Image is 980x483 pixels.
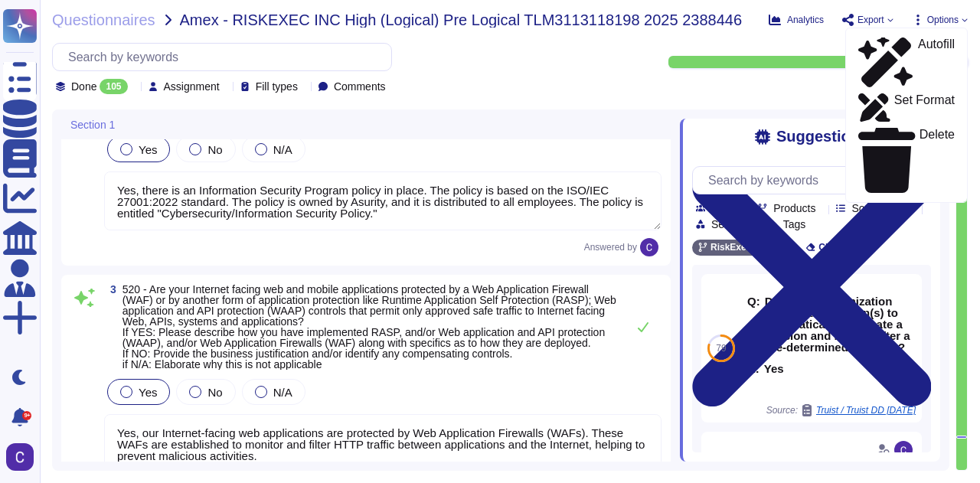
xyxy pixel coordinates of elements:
[846,34,967,90] a: Autofill
[857,15,884,24] span: Export
[22,411,31,420] div: 9+
[100,79,127,94] div: 105
[846,125,967,196] a: Delete
[256,81,298,92] span: Fill types
[104,284,116,295] span: 3
[6,443,34,471] img: user
[139,386,157,399] span: Yes
[104,171,661,230] textarea: Yes, there is an Information Security Program policy in place. The policy is based on the ISO/IEC...
[920,129,955,193] p: Delete
[894,94,955,122] p: Set Format
[584,243,637,252] span: Answered by
[70,119,115,130] span: Section 1
[60,44,391,70] input: Search by keywords
[787,15,824,24] span: Analytics
[701,167,930,194] input: Search by keywords
[207,386,222,399] span: No
[640,238,658,256] img: user
[71,81,96,92] span: Done
[122,283,616,370] span: 520 - Are your Internet facing web and mobile applications protected by a Web Application Firewal...
[52,12,155,28] span: Questionnaires
[716,344,726,353] span: 79
[180,12,743,28] span: Amex - RISKEXEC INC High (Logical) Pre Logical TLM3113118198 2025 2388446
[273,143,292,156] span: N/A
[927,15,959,24] span: Options
[846,90,967,125] a: Set Format
[207,143,222,156] span: No
[918,38,955,87] p: Autofill
[164,81,220,92] span: Assignment
[769,14,824,26] button: Analytics
[273,386,292,399] span: N/A
[139,143,157,156] span: Yes
[3,440,44,474] button: user
[334,81,386,92] span: Comments
[894,441,913,459] img: user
